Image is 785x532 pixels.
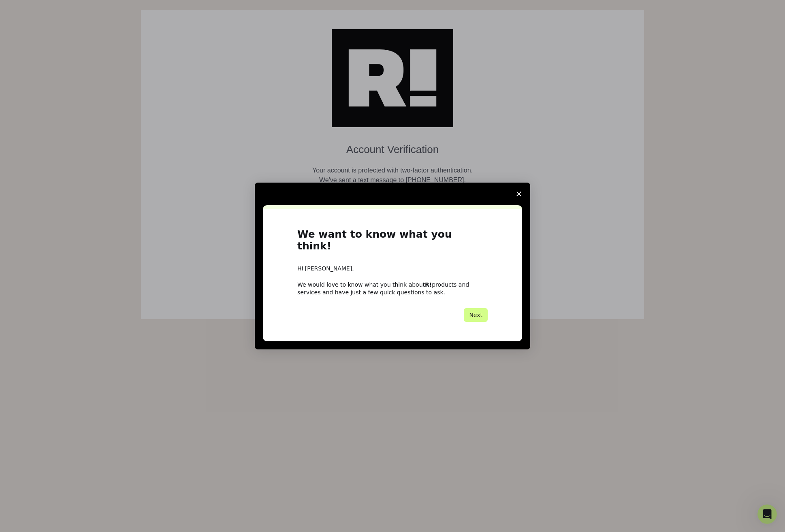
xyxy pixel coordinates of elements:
span: Close survey [508,183,530,205]
div: We would love to know what you think about products and services and have just a few quick questi... [297,281,488,296]
h1: We want to know what you think! [297,229,488,257]
b: R! [425,281,432,288]
button: Next [464,308,488,322]
div: Hi [PERSON_NAME], [297,265,488,273]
